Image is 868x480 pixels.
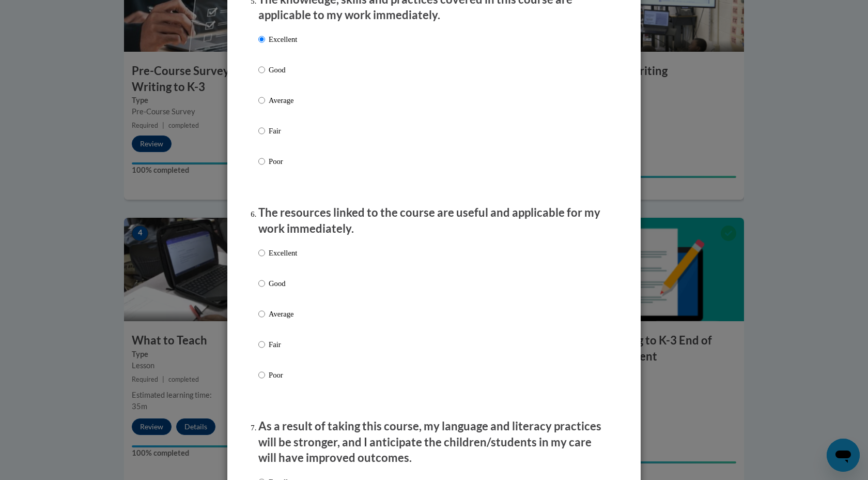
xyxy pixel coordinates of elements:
[258,156,265,167] input: Poor
[258,278,265,289] input: Good
[269,278,297,289] p: Good
[269,247,297,259] p: Excellent
[269,125,297,137] p: Fair
[258,247,265,259] input: Excellent
[269,369,297,381] p: Poor
[258,34,265,45] input: Excellent
[269,64,297,76] p: Good
[258,95,265,106] input: Average
[269,308,297,320] p: Average
[258,339,265,350] input: Fair
[269,156,297,167] p: Poor
[258,205,610,237] p: The resources linked to the course are useful and applicable for my work immediately.
[258,418,610,466] p: As a result of taking this course, my language and literacy practices will be stronger, and I ant...
[269,339,297,350] p: Fair
[258,369,265,381] input: Poor
[258,308,265,320] input: Average
[258,64,265,76] input: Good
[269,95,297,106] p: Average
[258,125,265,137] input: Fair
[269,34,297,45] p: Excellent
